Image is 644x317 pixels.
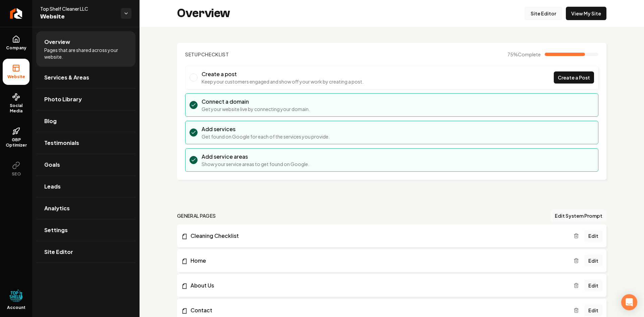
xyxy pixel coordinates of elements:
span: Website [5,74,28,80]
a: Edit [584,304,602,316]
a: Create a Post [554,71,594,84]
a: Edit [584,255,602,267]
span: Goals [44,161,60,169]
span: Setup [185,51,201,57]
a: Goals [36,154,136,175]
a: Leads [36,176,136,197]
span: Account [7,305,25,310]
p: Keep your customers engaged and show off your work by creating a post. [202,78,364,85]
span: Site Editor [44,248,73,256]
span: Website [40,12,115,21]
span: Create a Post [558,74,590,81]
a: Edit [584,279,602,292]
a: Site Editor [525,7,562,20]
p: Get found on Google for each of the services you provide. [202,133,330,140]
a: Home [181,257,574,265]
span: GBP Optimizer [3,137,30,148]
a: Testimonials [36,132,136,154]
h3: Add service areas [202,153,309,161]
span: Analytics [44,204,70,212]
h2: Overview [177,7,230,20]
span: Company [3,45,29,51]
span: Pages that are shared across your website. [44,47,127,60]
a: Edit [584,230,602,242]
a: Photo Library [36,89,136,110]
a: GBP Optimizer [3,122,30,153]
a: Contact [181,306,574,314]
span: Settings [44,226,68,234]
span: Overview [44,38,70,46]
a: View My Site [566,7,606,20]
a: Social Media [3,88,30,119]
a: Cleaning Checklist [181,232,574,240]
span: Complete [518,51,541,57]
span: SEO [9,171,23,177]
span: Blog [44,117,57,125]
a: About Us [181,281,574,289]
a: Services & Areas [36,67,136,88]
h2: Checklist [185,51,229,58]
span: Top Shelf Cleaner LLC [40,5,115,12]
span: Photo Library [44,95,82,103]
a: Company [3,30,30,56]
a: Blog [36,110,136,132]
span: 75 % [507,51,541,58]
span: Services & Areas [44,73,89,82]
div: Open Intercom Messenger [621,294,637,310]
img: Ethan Hormann [9,289,23,302]
button: Open user button [9,289,23,302]
h3: Add services [202,125,330,133]
p: Show your service areas to get found on Google. [202,161,309,167]
h3: Connect a domain [202,98,310,106]
h2: general pages [177,212,216,219]
button: Edit System Prompt [551,210,606,222]
a: Analytics [36,198,136,219]
span: Leads [44,182,61,191]
img: Rebolt Logo [10,8,22,19]
a: Settings [36,219,136,241]
a: Site Editor [36,241,136,263]
p: Get your website live by connecting your domain. [202,106,310,112]
h3: Create a post [202,70,364,78]
button: SEO [3,156,30,182]
span: Social Media [3,103,30,114]
span: Testimonials [44,139,79,147]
